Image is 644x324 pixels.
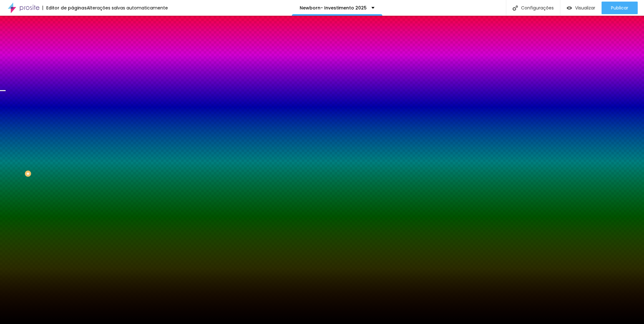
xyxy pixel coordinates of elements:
[567,5,572,11] img: view-1.svg
[513,5,518,11] img: Icone
[87,6,168,10] div: Alterações salvas automaticamente
[42,6,87,10] div: Editor de páginas
[575,5,595,10] span: Visualizar
[602,2,638,14] button: Publicar
[560,2,602,14] button: Visualizar
[300,6,367,10] p: Newborn- Investimento 2025
[611,5,628,10] span: Publicar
